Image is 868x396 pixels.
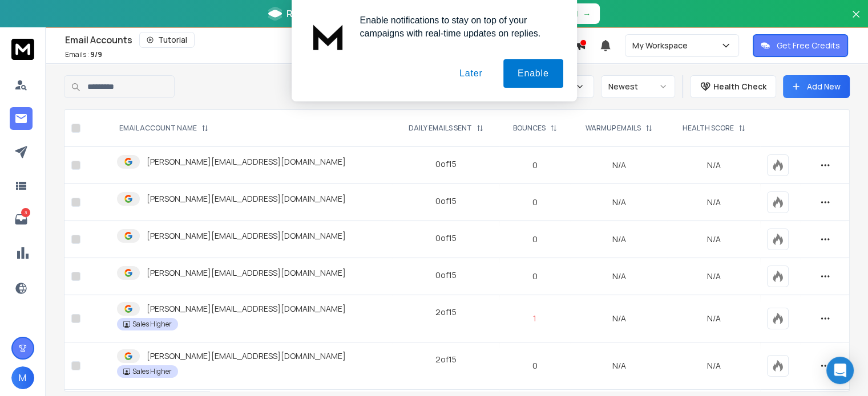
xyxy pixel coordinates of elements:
td: N/A [571,258,668,295]
button: Later [445,59,496,88]
div: 0 of 15 [435,270,457,281]
p: [PERSON_NAME][EMAIL_ADDRESS][DOMAIN_NAME] [147,156,346,168]
p: N/A [675,313,753,324]
p: 0 [506,234,564,245]
p: 0 [506,160,564,171]
div: 0 of 15 [435,232,457,244]
p: Sales Higher [132,367,172,376]
p: N/A [675,360,753,371]
p: N/A [675,234,753,245]
div: 0 of 15 [435,158,457,170]
div: EMAIL ACCOUNT NAME [119,124,208,133]
p: 0 [506,271,564,282]
p: BOUNCES [513,124,546,133]
p: 1 [506,313,564,324]
p: [PERSON_NAME][EMAIL_ADDRESS][DOMAIN_NAME] [147,267,346,279]
p: DAILY EMAILS SENT [409,124,472,133]
img: notification icon [305,14,351,59]
p: HEALTH SCORE [683,124,734,133]
div: 2 of 15 [435,307,457,318]
p: [PERSON_NAME][EMAIL_ADDRESS][DOMAIN_NAME] [147,303,346,315]
button: M [11,366,34,389]
td: N/A [571,147,668,184]
td: N/A [571,342,668,390]
div: Open Intercom Messenger [826,357,854,384]
p: N/A [675,271,753,282]
button: Enable [503,59,563,88]
p: N/A [675,197,753,208]
p: WARMUP EMAILS [586,124,641,133]
p: 0 [506,360,564,371]
div: 2 of 15 [435,354,457,365]
p: N/A [675,160,753,171]
p: [PERSON_NAME][EMAIL_ADDRESS][DOMAIN_NAME] [147,193,346,205]
td: N/A [571,184,668,221]
a: 3 [10,208,33,231]
td: N/A [571,221,668,258]
div: 0 of 15 [435,195,457,207]
p: 0 [506,197,564,208]
p: 3 [21,208,30,217]
p: [PERSON_NAME][EMAIL_ADDRESS][DOMAIN_NAME] [147,230,346,242]
p: Sales Higher [132,320,172,329]
p: [PERSON_NAME][EMAIL_ADDRESS][DOMAIN_NAME] [147,350,346,362]
div: Enable notifications to stay on top of your campaigns with real-time updates on replies. [351,14,563,40]
td: N/A [571,295,668,342]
